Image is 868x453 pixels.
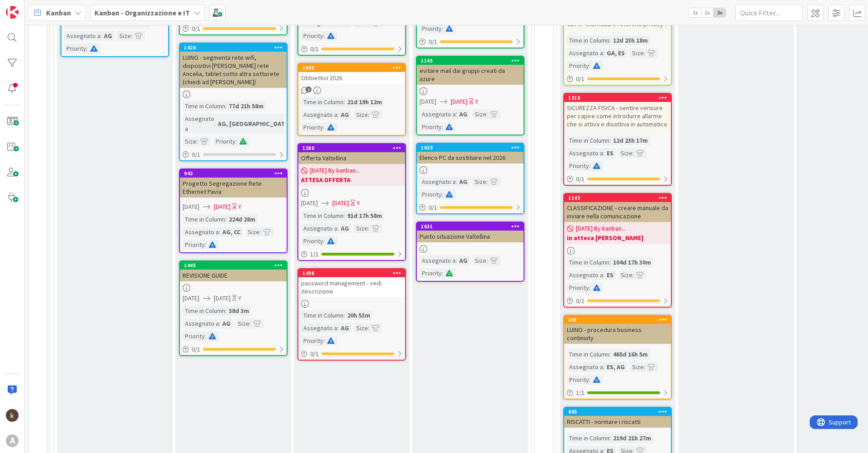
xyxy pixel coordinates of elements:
[609,433,611,443] span: :
[6,434,19,447] div: A
[564,408,671,416] div: 885
[102,31,114,41] div: AG
[19,1,41,12] span: Support
[298,144,405,152] div: 1380
[567,48,603,58] div: Assegnato a
[298,64,405,72] div: 1645
[219,318,220,328] span: :
[713,8,726,17] span: 3x
[442,189,443,199] span: :
[323,31,325,41] span: :
[323,122,325,132] span: :
[344,310,345,320] span: :
[567,433,609,443] div: Time in Column
[564,324,671,344] div: LUINO - procedura business continuity
[238,202,241,212] div: Y
[421,223,524,230] div: 1631
[368,323,369,333] span: :
[417,202,524,213] div: 0/1
[214,202,231,212] span: [DATE]
[567,35,609,45] div: Time in Column
[301,175,402,184] b: ATTESA OFFERTA
[344,97,345,107] span: :
[644,362,645,372] span: :
[421,58,524,64] div: 1145
[609,349,611,359] span: :
[192,24,200,34] span: 0 / 1
[563,315,672,400] a: 301LUINO - procedura business continuityTime in Column:465d 16h 5mAssegnato a:ES, AGSize:Priority...
[301,122,323,132] div: Priority
[310,44,319,54] span: 0 / 1
[180,270,287,281] div: REVISIONE GUIDE
[589,375,590,385] span: :
[219,227,220,237] span: :
[323,336,325,346] span: :
[421,145,524,151] div: 1633
[420,177,456,187] div: Assegnato a
[298,269,405,297] div: 1408password management - vedi descrizione
[183,294,199,303] span: [DATE]
[339,323,351,333] div: AG
[618,270,632,280] div: Size
[302,145,405,151] div: 1380
[298,72,405,84] div: Obbiettivi 2026
[236,136,237,146] span: :
[589,283,590,293] span: :
[226,214,258,224] div: 224d 28m
[259,227,261,237] span: :
[192,345,200,354] span: 0 / 1
[567,257,609,267] div: Time in Column
[339,223,351,233] div: AG
[180,23,287,34] div: 0/1
[416,222,524,282] a: 1631Punto situazione ValtellinaAssegnato a:AGSize:Priority:
[180,261,287,270] div: 1445
[564,194,671,222] div: 1143CLASSIFICAZIONE - creare manuale da inviare nella comunicazione
[298,348,405,360] div: 0/1
[345,310,373,320] div: 20h 53m
[337,223,339,233] span: :
[205,331,206,341] span: :
[417,57,524,85] div: 1145evitare mail dai gruppi creati da azure
[245,227,259,237] div: Size
[184,170,287,177] div: 943
[344,211,345,221] span: :
[630,362,644,372] div: Size
[567,349,609,359] div: Time in Column
[179,169,288,253] a: 943Progetto Segregazione Rete Ethernet Pavia[DATE][DATE]YTime in Column:224d 28mAssegnato a:AG, C...
[456,177,457,187] span: :
[568,409,671,415] div: 885
[184,44,287,51] div: 1426
[609,35,611,45] span: :
[568,317,671,323] div: 301
[86,43,88,53] span: :
[205,240,206,250] span: :
[301,236,323,246] div: Priority
[564,202,671,222] div: CLASSIFICAZIONE - creare manuale da inviare nella comunicazione
[183,136,197,146] div: Size
[213,136,236,146] div: Priority
[301,198,318,208] span: [DATE]
[457,255,470,265] div: AG
[220,227,243,237] div: AG, CC
[197,136,198,146] span: :
[214,294,231,303] span: [DATE]
[192,150,200,159] span: 0 / 1
[183,101,225,111] div: Time in Column
[564,173,671,185] div: 0/1
[603,270,604,280] span: :
[564,94,671,130] div: 1318SICUREZZA FISICA - sentire verisure per capire come introdurre allarme che si attiva e disatt...
[298,249,405,260] div: 1/1
[486,255,488,265] span: :
[368,110,369,120] span: :
[302,65,405,71] div: 1645
[689,8,701,17] span: 1x
[456,255,457,265] span: :
[486,177,488,187] span: :
[216,119,292,129] div: AG, [GEOGRAPHIC_DATA]
[310,349,319,359] span: 0 / 1
[310,250,319,259] span: 1 / 1
[486,109,488,119] span: :
[417,222,524,231] div: 1631
[180,261,287,281] div: 1445REVISIONE GUIDE
[180,178,287,198] div: Progetto Segregazione Rete Ethernet Pavia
